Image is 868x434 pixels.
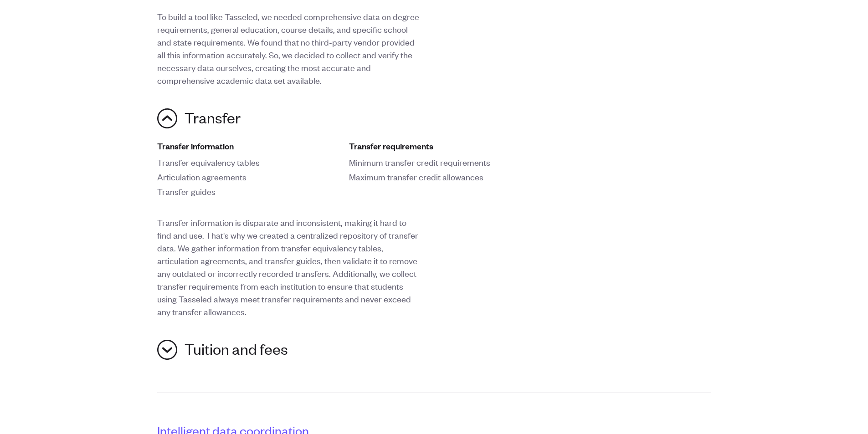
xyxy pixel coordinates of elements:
[185,340,288,360] span: Tuition and fees
[349,170,519,183] li: Maximum transfer credit allowances
[157,10,420,87] p: To build a tool like Tasseled, we needed comprehensive data on degree requirements, general educa...
[157,185,327,198] li: Transfer guides
[157,170,327,183] li: Articulation agreements
[157,139,327,152] h3: Transfer information
[349,139,519,152] h3: Transfer requirements
[157,105,711,132] button: Transfer
[185,108,241,128] span: Transfer
[157,336,711,363] button: Tuition and fees
[157,156,327,168] li: Transfer equivalency tables
[157,216,420,318] p: Transfer information is disparate and inconsistent, making it hard to find and use. That's why we...
[349,156,519,168] li: Minimum transfer credit requirements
